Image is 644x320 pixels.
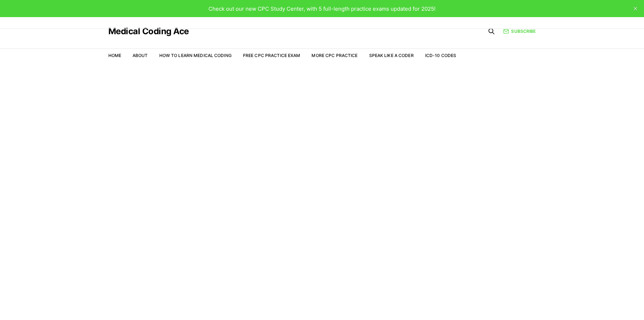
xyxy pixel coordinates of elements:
[311,53,357,58] a: More CPC Practice
[108,53,121,58] a: Home
[159,53,232,58] a: How to Learn Medical Coding
[369,53,414,58] a: Speak Like a Coder
[133,53,148,58] a: About
[630,3,641,14] button: close
[425,53,456,58] a: ICD-10 Codes
[108,27,189,36] a: Medical Coding Ace
[527,285,644,320] iframe: portal-trigger
[208,5,436,12] span: Check out our new CPC Study Center, with 5 full-length practice exams updated for 2025!
[243,53,300,58] a: Free CPC Practice Exam
[503,28,536,35] a: Subscribe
